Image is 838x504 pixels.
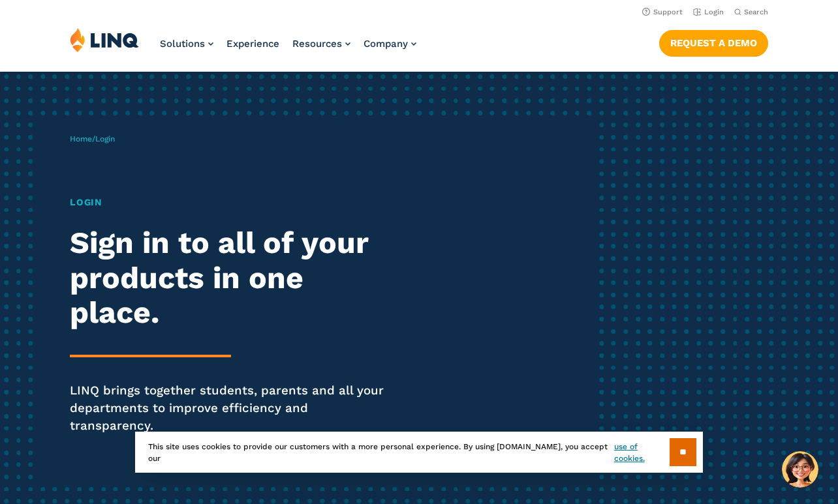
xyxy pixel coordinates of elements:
[782,451,818,488] button: Hello, have a question? Let’s chat.
[734,7,768,17] button: Open Search Bar
[160,38,213,50] a: Solutions
[659,30,768,56] a: Request a Demo
[70,134,115,143] span: /
[292,38,350,50] a: Resources
[642,8,683,16] a: Support
[70,196,393,209] h1: Login
[95,134,115,143] span: Login
[70,226,393,330] h2: Sign in to all of your products in one place.
[614,441,670,464] a: use of cookies.
[135,432,703,473] div: This site uses cookies to provide our customers with a more personal experience. By using [DOMAIN...
[160,27,416,70] nav: Primary Navigation
[70,27,139,52] img: LINQ | K‑12 Software
[364,38,408,50] span: Company
[226,38,279,50] a: Experience
[364,38,416,50] a: Company
[744,8,768,16] span: Search
[659,27,768,56] nav: Button Navigation
[292,38,342,50] span: Resources
[160,38,205,50] span: Solutions
[693,8,724,16] a: Login
[70,382,393,434] p: LINQ brings together students, parents and all your departments to improve efficiency and transpa...
[70,134,92,143] a: Home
